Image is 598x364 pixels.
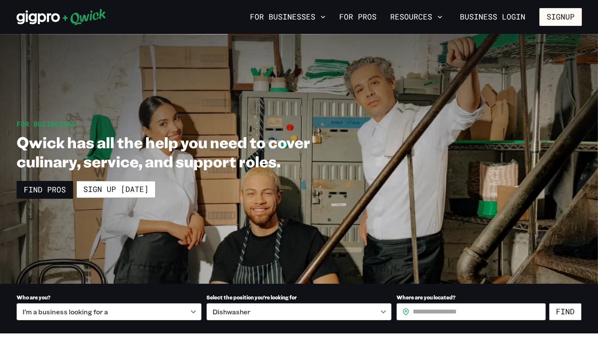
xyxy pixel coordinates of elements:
span: For Businesses [17,119,76,128]
a: Sign up [DATE] [77,181,156,198]
button: Find [549,303,581,320]
span: Who are you? [17,294,51,301]
button: For Businesses [247,10,329,24]
a: Find Pros [17,181,73,199]
h1: Qwick has all the help you need to cover culinary, service, and support roles. [17,133,356,171]
button: Signup [539,8,582,26]
span: Select the position you’re looking for [207,294,297,301]
button: Resources [387,10,446,24]
div: Dishwasher [207,303,391,320]
div: I’m a business looking for a [17,303,201,320]
a: For Pros [336,10,380,24]
span: Where are you located? [397,294,456,301]
a: Business Login [453,8,533,26]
